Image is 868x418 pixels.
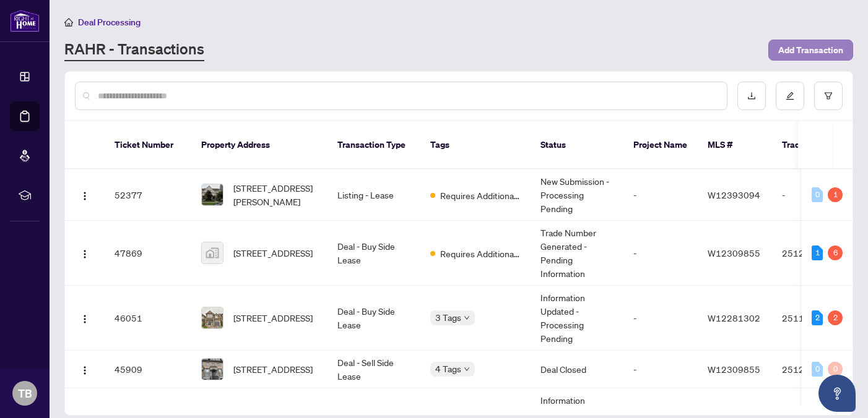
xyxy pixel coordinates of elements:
span: edit [786,92,794,100]
th: MLS # [698,121,772,169]
a: RAHR - Transactions [64,39,204,61]
img: thumbnail-img [202,307,223,328]
span: Requires Additional Docs [440,189,521,202]
td: 47869 [105,221,191,286]
th: Transaction Type [328,121,420,169]
img: thumbnail-img [202,359,223,380]
span: [STREET_ADDRESS] [233,246,313,260]
button: Add Transaction [768,40,853,61]
th: Project Name [623,121,698,169]
td: 2511405 [772,286,859,351]
button: Logo [75,359,95,379]
th: Status [531,121,623,169]
span: TB [18,385,32,402]
td: 2512512 [772,221,859,286]
td: Trade Number Generated - Pending Information [531,221,623,286]
td: 46051 [105,286,191,351]
div: 2 [812,310,823,325]
td: Information Updated - Processing Pending [531,286,623,351]
td: 52377 [105,169,191,221]
img: thumbnail-img [202,184,223,205]
img: logo [10,9,40,32]
span: W12309855 [708,364,760,375]
th: Tags [420,121,531,169]
span: W12309855 [708,247,760,258]
td: Deal Closed [531,351,623,388]
img: thumbnail-img [202,242,223,263]
td: Listing - Lease [328,169,420,221]
span: W12281302 [708,312,760,323]
div: 1 [828,187,843,202]
th: Trade Number [772,121,859,169]
span: 4 Tags [435,362,461,376]
td: New Submission - Processing Pending [531,169,623,221]
img: Logo [80,314,90,324]
td: 2512512 [772,351,859,388]
div: 1 [812,245,823,260]
td: - [623,221,698,286]
button: Logo [75,243,95,263]
button: Logo [75,308,95,328]
td: - [623,169,698,221]
span: [STREET_ADDRESS] [233,311,313,325]
div: 0 [812,362,823,377]
td: Deal - Sell Side Lease [328,351,420,388]
td: Deal - Buy Side Lease [328,286,420,351]
span: [STREET_ADDRESS] [233,362,313,376]
span: down [464,366,470,372]
img: Logo [80,249,90,259]
button: Logo [75,185,95,205]
td: - [623,351,698,388]
div: 0 [812,187,823,202]
td: Deal - Buy Side Lease [328,221,420,286]
td: 45909 [105,351,191,388]
span: down [464,315,470,321]
span: W12393094 [708,189,760,200]
div: 0 [828,362,843,377]
span: 3 Tags [435,310,461,325]
td: - [623,286,698,351]
button: download [737,82,766,110]
div: 2 [828,310,843,325]
span: download [747,92,756,100]
div: 6 [828,245,843,260]
img: Logo [80,191,90,201]
button: filter [814,82,843,110]
span: Deal Processing [78,17,141,28]
span: [STREET_ADDRESS][PERSON_NAME] [233,181,318,208]
img: Logo [80,365,90,375]
span: filter [824,92,833,100]
th: Property Address [191,121,328,169]
button: edit [776,82,804,110]
button: Open asap [818,375,856,412]
span: Requires Additional Docs [440,247,521,260]
td: - [772,169,859,221]
span: Add Transaction [778,40,843,60]
span: home [64,18,73,27]
th: Ticket Number [105,121,191,169]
